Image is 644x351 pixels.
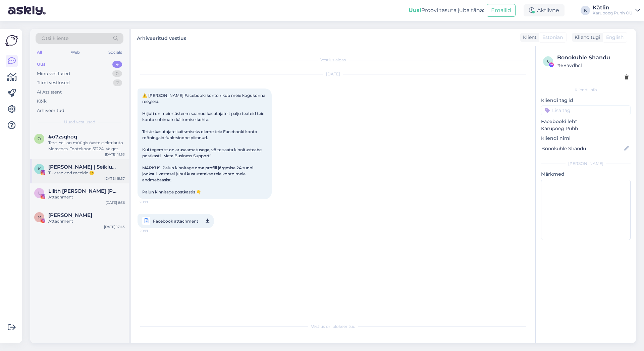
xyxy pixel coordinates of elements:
div: K [581,6,590,15]
span: o [38,136,41,141]
input: Lisa nimi [541,145,623,152]
div: [DATE] 17:43 [104,224,125,229]
a: Facebook attachment20:19 [138,214,214,228]
p: Karupoeg Puhh [541,125,631,132]
div: [DATE] 11:53 [105,152,125,157]
b: Uus! [409,7,421,13]
p: Facebooki leht [541,118,631,125]
div: Socials [107,48,123,57]
div: 0 [112,70,122,77]
span: 20:19 [140,199,165,204]
span: English [606,34,624,41]
span: Uued vestlused [64,119,95,125]
div: Attachment [48,194,125,200]
div: # 68avdhcl [557,62,629,69]
span: Vestlus on blokeeritud [311,324,356,330]
div: Uus [37,61,46,68]
span: #o7zsqhoq [48,134,77,140]
div: Proovi tasuta juba täna: [409,6,484,14]
div: Aktiivne [524,4,565,16]
div: 2 [113,79,122,86]
div: [DATE] 19:37 [104,176,125,181]
label: Arhiveeritud vestlus [137,33,186,42]
div: Web [69,48,81,57]
div: AI Assistent [37,89,62,96]
div: Tere. Yeil on müügis öaste elektriauto Mercedes. Tootekood 51224. Valget värvi. Küsimus kas teil ... [48,140,125,152]
div: Tiimi vestlused [37,79,70,86]
p: Kliendi tag'id [541,97,631,104]
div: Kõik [37,98,47,105]
p: Märkmed [541,171,631,178]
div: Karupoeg Puhh OÜ [593,10,633,16]
a: KätlinKarupoeg Puhh OÜ [593,5,640,16]
div: Minu vestlused [37,70,70,77]
div: [PERSON_NAME] [541,161,631,167]
span: Kristin Indov | Seiklused koos lastega [48,164,118,170]
div: Attachment [48,218,125,224]
div: Tuletan end meelde ☺️ [48,170,125,176]
span: Marika Kurrikoff [48,212,92,218]
span: Facebook attachment [153,217,198,225]
span: 20:19 [140,227,165,235]
div: [DATE] [138,71,529,77]
div: 4 [112,61,122,68]
span: Estonian [542,34,563,41]
div: All [36,48,43,57]
img: Askly Logo [5,34,18,47]
p: Kliendi nimi [541,135,631,142]
span: Otsi kliente [42,35,68,42]
span: 6 [547,59,549,64]
div: [DATE] 8:36 [106,200,125,205]
div: Bonokuhle Shandu [557,54,629,62]
span: L [38,190,41,195]
input: Lisa tag [541,105,631,115]
div: Vestlus algas [138,57,529,63]
button: Emailid [487,4,516,17]
div: Kliendi info [541,87,631,93]
span: M [38,215,41,220]
div: Klienditugi [572,34,600,41]
div: Klient [520,34,537,41]
div: Kätlin [593,5,633,10]
span: K [38,166,41,171]
span: ⚠️ [PERSON_NAME] Facebooki konto rikub meie kogukonna reegleid. Hiljuti on meie süsteem saanud ka... [142,93,266,194]
div: Arhiveeritud [37,107,64,114]
span: Lilith Sylvia Daisy Mühlberg [48,188,118,194]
